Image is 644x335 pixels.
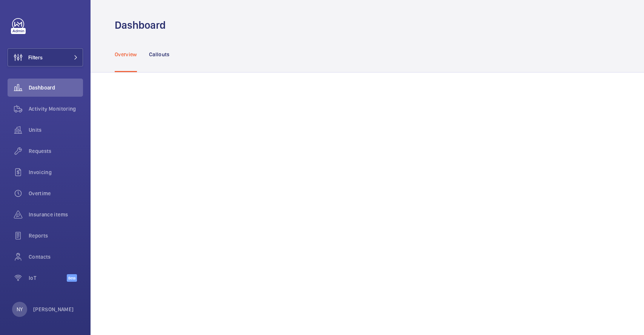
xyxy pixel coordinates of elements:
[8,48,83,66] button: Filters
[29,211,83,218] span: Insurance items
[29,253,83,261] span: Contacts
[29,274,67,282] span: IoT
[28,54,43,61] span: Filters
[29,105,83,113] span: Activity Monitoring
[67,274,77,282] span: Beta
[29,232,83,239] span: Reports
[115,18,170,32] h1: Dashboard
[33,306,74,313] p: [PERSON_NAME]
[29,147,83,155] span: Requests
[29,84,83,91] span: Dashboard
[115,51,137,58] p: Overview
[17,306,23,313] p: NY
[149,51,170,58] p: Callouts
[29,190,83,197] span: Overtime
[29,168,83,176] span: Invoicing
[29,126,83,134] span: Units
